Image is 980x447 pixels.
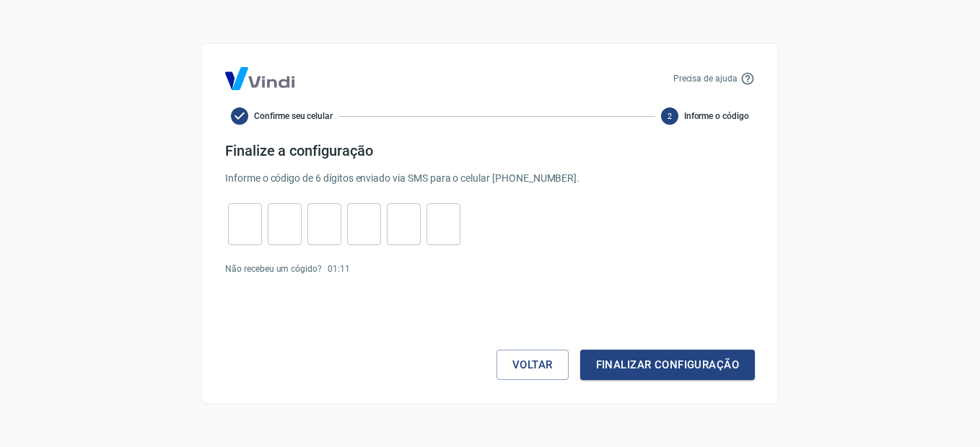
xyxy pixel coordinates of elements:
[225,262,322,275] p: Não recebeu um cógido?
[580,350,755,380] button: Finalizar configuração
[496,350,569,380] button: Voltar
[254,110,333,123] span: Confirme seu celular
[684,110,749,123] span: Informe o código
[673,72,738,85] p: Precisa de ajuda
[225,67,294,90] img: Logo Vind
[225,142,755,159] h4: Finalize a configuração
[668,112,672,121] text: 2
[225,171,755,186] p: Informe o código de 6 dígitos enviado via SMS para o celular [PHONE_NUMBER] .
[328,262,350,275] p: 01 : 11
